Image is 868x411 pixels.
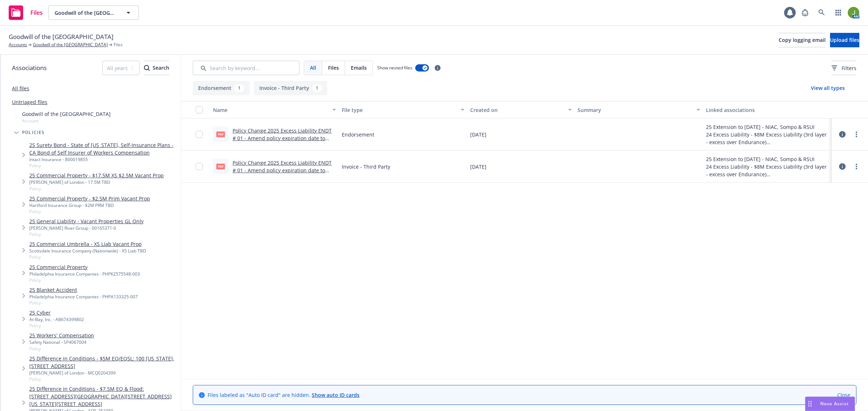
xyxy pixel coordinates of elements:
div: 1 [234,84,244,92]
span: Copy logging email [779,36,826,43]
button: Invoice - Third Party [254,81,327,95]
div: Name [213,106,328,114]
a: more [852,130,861,139]
a: 25 Difference in Conditions - $7.5M EQ & Flood: [STREET_ADDRESS][GEOGRAPHIC_DATA][STREET_ADDRESS]... [29,385,178,408]
div: 25 Extension to [DATE] - NIAC, Sompo & RSUI [706,155,829,163]
a: 25 Commercial Property [29,263,140,271]
span: [DATE] [470,163,486,170]
div: Scottsdale Insurance Company (Nationwide) - XS Liab TBD [29,248,146,254]
input: Toggle Row Selected [196,163,203,170]
div: [PERSON_NAME] of London - MCQ0204399 [29,370,178,376]
a: 25 General Liability - Vacant Properties GL Only [29,217,144,225]
div: 24 Excess Liability - $8M Excess Liability (3rd layer - excess over Endurance) [706,131,829,146]
span: Policy [29,254,146,260]
a: Untriaged files [12,98,47,106]
a: Close [837,391,850,399]
div: Summary [578,106,693,114]
a: more [852,162,861,171]
span: Policy [29,323,84,329]
span: Policy [29,186,164,192]
a: Files [6,3,46,23]
div: 24 Excess Liability - $8M Excess Liability (3rd layer - excess over Endurance) [706,163,829,178]
span: Goodwill of the [GEOGRAPHIC_DATA] [22,110,111,118]
span: Policy [29,163,178,169]
span: Filters [831,64,856,72]
div: At-Bay, Inc. - AB674399802 [29,316,84,323]
a: All files [12,85,29,92]
input: Select all [196,106,203,113]
div: Hartford Insurance Group - $2M PRM TBD [29,202,150,208]
span: Show nested files [377,65,412,71]
a: 25 Surety Bond - State of [US_STATE], Self-Insurance Plans - CA Bond of Self Insurer of Workers C... [29,141,178,156]
a: 25 Cyber [29,309,84,316]
button: Copy logging email [779,33,826,47]
a: Accounts [9,42,27,48]
div: Philadelphia Insurance Companies - PHPK2575548-003 [29,271,140,277]
div: 1 [312,84,322,92]
span: Endorsement [342,131,374,138]
button: Goodwill of the [GEOGRAPHIC_DATA] [48,5,139,20]
a: Report a Bug [798,5,812,20]
div: Linked associations [706,106,829,114]
span: Policy [29,300,138,306]
a: Goodwill of the [GEOGRAPHIC_DATA] [33,42,108,48]
div: [PERSON_NAME] River Group - 00165371-0 [29,225,144,231]
span: Filters [842,64,856,72]
div: File type [342,106,457,114]
input: Toggle Row Selected [196,131,203,138]
span: Policy [29,231,144,237]
div: [PERSON_NAME] of London - 17.5M TBD [29,179,164,185]
button: Nova Assist [805,397,855,411]
span: pdf [216,131,225,137]
button: Name [210,101,339,118]
button: Linked associations [703,101,832,118]
span: Policy [29,376,178,382]
div: Drag to move [805,397,814,411]
button: File type [339,101,468,118]
span: Files [114,42,123,48]
span: Files [328,64,339,72]
span: Account [22,118,111,124]
button: Endorsement [193,81,250,95]
div: Intact Insurance - 800019855 [29,156,178,163]
span: Policy [29,208,150,215]
div: Search [144,61,169,75]
span: Associations [12,63,47,73]
svg: Search [144,65,150,71]
a: 25 Blanket Accident [29,286,138,294]
a: Search [814,5,829,20]
div: Created on [470,106,563,114]
div: Safety National - SP4067004 [29,339,94,345]
a: 25 Commercial Property - $2.5M Prim Vacant Prop [29,195,150,202]
span: Policy [29,277,140,283]
span: Files labeled as "Auto ID card" are hidden. [208,391,359,399]
a: Switch app [831,5,846,20]
a: 25 Commercial Property - $17.5M XS $2.5M Vacant Prop [29,172,164,179]
span: pdf [216,164,225,169]
span: Nova Assist [820,401,849,407]
input: Search by keyword... [193,61,299,75]
img: photo [848,7,859,18]
a: Show auto ID cards [312,391,359,398]
span: Policy [29,346,94,352]
button: Upload files [830,33,859,47]
a: Policy Change 2025 Excess Liability ENDT # 01 - Amend policy expiration date to [DATE] Invoice.pdf [233,159,332,181]
button: SearchSearch [144,61,169,75]
span: [DATE] [470,131,486,138]
span: Files [30,10,43,16]
button: Summary [575,101,703,118]
span: Upload files [830,36,859,43]
button: Created on [467,101,574,118]
span: Goodwill of the [GEOGRAPHIC_DATA] [55,9,117,17]
div: Philadelphia Insurance Companies - PHPA133325-007 [29,294,138,300]
span: Goodwill of the [GEOGRAPHIC_DATA] [9,32,114,42]
a: 25 Commercial Umbrella - XS Liab Vacant Prop [29,240,146,248]
a: Policy Change 2025 Excess Liability ENDT # 01 - Amend policy expiration date to [DATE].pdf [233,127,332,149]
button: View all types [799,81,856,95]
button: Filters [831,61,856,75]
span: Invoice - Third Party [342,163,390,170]
a: 25 Workers' Compensation [29,332,94,339]
span: Policies [22,130,45,135]
span: Emails [351,64,367,72]
span: All [310,64,316,72]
